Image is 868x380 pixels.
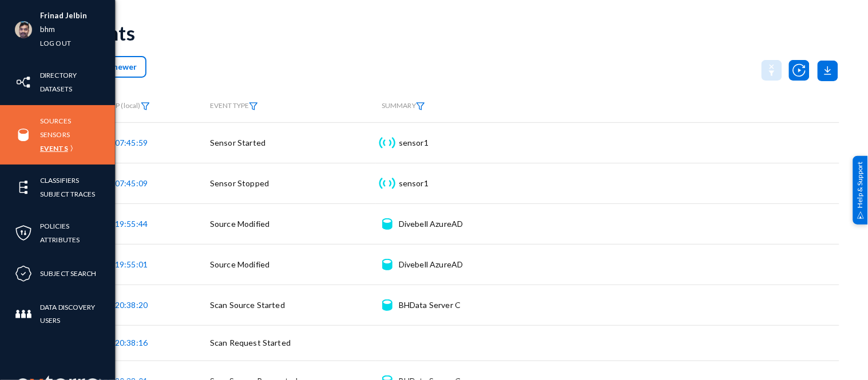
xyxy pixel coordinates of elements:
img: icon-filter.svg [416,102,425,110]
img: icon-members.svg [15,306,32,323]
a: Subject Traces [40,187,96,201]
li: Frinad Jelbin [40,9,88,23]
img: icon-filter.svg [141,102,150,110]
a: bhm [40,23,55,36]
div: sensor1 [399,178,429,189]
img: icon-inventory.svg [15,74,32,91]
span: 07:45:09 [115,178,148,188]
img: icon-sensor.svg [378,178,397,189]
img: icon-sensor.svg [378,137,397,149]
img: icon-policies.svg [15,225,32,242]
span: 19:55:44 [115,219,148,229]
a: Data Discovery Users [40,301,115,327]
span: Source Modified [210,219,269,229]
img: icon-source.svg [382,259,392,270]
a: Sensors [40,128,70,141]
span: SUMMARY [382,101,425,110]
div: sensor1 [399,137,429,149]
div: Help & Support [853,155,868,224]
img: icon-sources.svg [15,126,32,143]
span: 20:38:20 [115,300,148,310]
a: Directory [40,69,77,82]
img: ACg8ocK1ZkZ6gbMmCU1AeqPIsBvrTWeY1xNXvgxNjkUXxjcqAiPEIvU=s96-c [15,21,32,38]
img: icon-source.svg [382,218,392,230]
span: Source Modified [210,259,269,269]
a: Subject Search [40,267,97,280]
img: icon-filter.svg [249,102,258,110]
a: Sources [40,114,71,127]
span: 07:45:59 [115,138,148,147]
a: Log out [40,37,71,50]
a: Events [40,142,68,155]
img: icon-source.svg [382,299,392,311]
img: icon-compliance.svg [15,265,32,282]
span: EVENT TYPE [210,102,258,110]
img: help_support.svg [857,211,865,219]
span: Sensor Stopped [210,178,269,188]
span: Scan Request Started [210,338,291,347]
img: icon-elements.svg [15,179,32,196]
a: Classifiers [40,174,79,187]
a: Policies [40,219,69,233]
span: TIMESTAMP (local) [81,101,150,110]
div: Divebell AzureAD [399,218,463,230]
span: 19:55:01 [115,259,148,269]
a: Attributes [40,233,80,246]
div: Divebell AzureAD [399,259,463,270]
div: BHData Server C [399,299,461,311]
img: icon-utility-autoscan.svg [789,60,810,81]
span: Sensor Started [210,138,265,147]
span: 20:38:16 [115,338,148,347]
span: Scan Source Started [210,300,285,310]
a: Datasets [40,82,72,95]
